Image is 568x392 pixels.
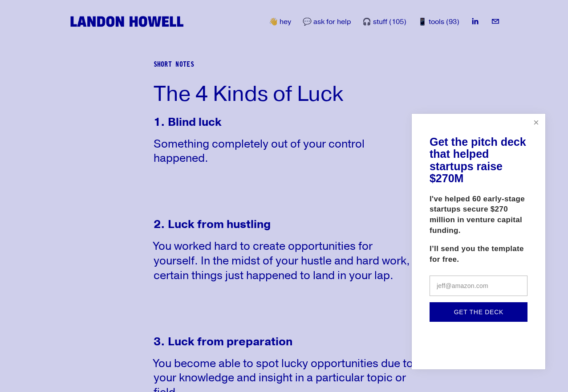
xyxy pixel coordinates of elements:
[430,244,527,265] p: I’ll send you the template for free.
[430,302,527,322] button: Get the deck
[528,115,544,131] a: Close
[430,276,527,296] input: jeff@amazon.com
[454,308,503,316] span: Get the deck
[430,136,527,185] h1: Get the pitch deck that helped startups raise $270M
[430,194,527,236] p: I've helped 60 early-stage startups secure $270 million in venture capital funding.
